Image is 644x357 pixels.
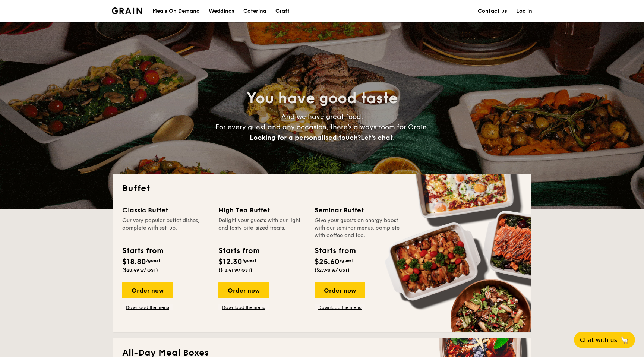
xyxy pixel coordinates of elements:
[218,205,306,215] div: High Tea Buffet
[112,7,142,14] a: Logotype
[122,304,173,310] a: Download the menu
[122,245,163,256] div: Starts from
[247,89,398,107] span: You have good taste
[122,183,522,195] h2: Buffet
[250,133,361,142] span: Looking for a personalised touch?
[315,205,402,215] div: Seminar Buffet
[146,258,160,263] span: /guest
[315,258,340,266] span: $25.60
[361,133,395,142] span: Let's chat.
[218,304,269,310] a: Download the menu
[122,205,209,215] div: Classic Buffet
[215,113,429,142] span: And we have great food. For every guest and any occasion, there’s always room for Grain.
[122,258,146,266] span: $18.80
[315,245,355,256] div: Starts from
[218,268,252,273] span: ($13.41 w/ GST)
[122,217,209,239] div: Our very popular buffet dishes, complete with set-up.
[218,258,242,266] span: $12.30
[315,304,365,310] a: Download the menu
[315,268,350,273] span: ($27.90 w/ GST)
[218,282,269,298] div: Order now
[112,7,142,14] img: Grain
[122,268,158,273] span: ($20.49 w/ GST)
[218,245,259,256] div: Starts from
[574,332,635,348] button: Chat with us🦙
[315,282,365,298] div: Order now
[580,337,617,344] span: Chat with us
[122,282,173,298] div: Order now
[620,336,629,344] span: 🦙
[242,258,256,263] span: /guest
[315,217,402,239] div: Give your guests an energy boost with our seminar menus, complete with coffee and tea.
[218,217,306,239] div: Delight your guests with our light and tasty bite-sized treats.
[340,258,354,263] span: /guest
